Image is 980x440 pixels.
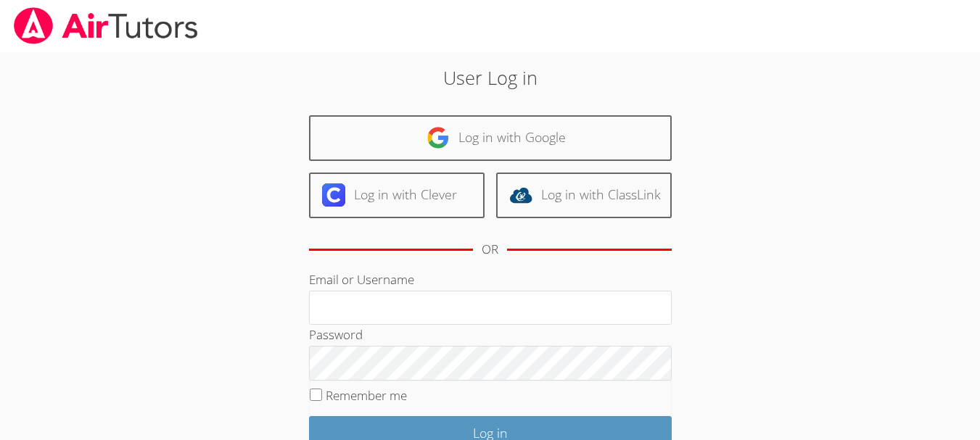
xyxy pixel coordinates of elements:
label: Email or Username [309,271,414,288]
a: Log in with Google [309,115,672,161]
img: clever-logo-6eab21bc6e7a338710f1a6ff85c0baf02591cd810cc4098c63d3a4b26e2feb20.svg [322,183,345,207]
label: Password [309,326,363,343]
img: google-logo-50288ca7cdecda66e5e0955fdab243c47b7ad437acaf1139b6f446037453330a.svg [427,126,450,149]
h2: User Log in [226,64,755,91]
a: Log in with ClassLink [496,173,672,218]
a: Log in with Clever [309,173,485,218]
label: Remember me [326,387,407,404]
img: classlink-logo-d6bb404cc1216ec64c9a2012d9dc4662098be43eaf13dc465df04b49fa7ab582.svg [509,183,532,207]
div: OR [482,239,498,260]
img: airtutors_banner-c4298cdbf04f3fff15de1276eac7730deb9818008684d7c2e4769d2f7ddbe033.png [12,7,199,44]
